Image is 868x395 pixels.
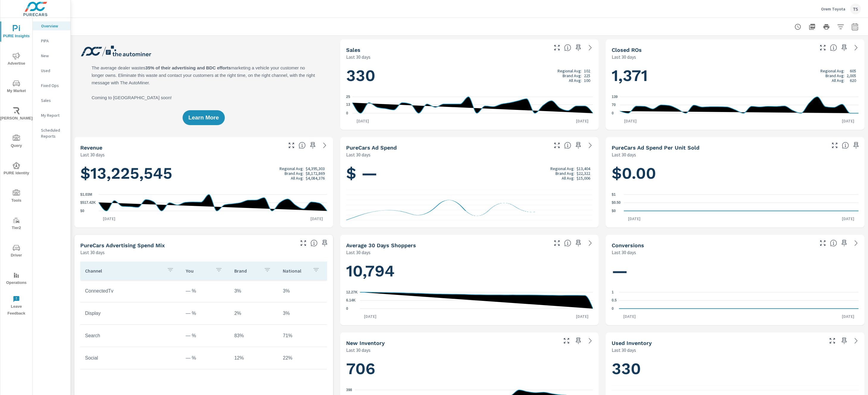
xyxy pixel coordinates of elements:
span: Learn More [189,115,219,120]
p: Last 30 days [612,53,636,60]
span: PURE Identity [2,162,31,177]
span: Query [2,135,31,149]
span: Number of Repair Orders Closed by the selected dealership group over the selected time range. [So... [830,44,837,51]
span: Save this to your personalized report [574,336,583,346]
p: [DATE] [572,118,593,124]
td: 2% [230,306,278,321]
button: Make Fullscreen [830,141,839,150]
div: New [33,51,70,60]
text: $0 [612,209,616,213]
a: See more details in report [586,238,595,248]
span: Save this to your personalized report [839,43,849,52]
p: Orem Toyota [821,6,845,12]
text: 6.14K [346,298,356,303]
p: 225 [584,73,590,78]
a: See more details in report [586,43,595,52]
button: Make Fullscreen [552,43,562,52]
h5: Sales [346,47,360,53]
span: Save this to your personalized report [839,336,849,346]
p: $13,404 [577,166,590,171]
text: $0 [80,209,84,213]
p: Last 30 days [612,151,636,158]
p: All Avg: [291,176,304,181]
button: Make Fullscreen [299,238,308,248]
p: [DATE] [306,216,327,222]
span: Total cost of media for all PureCars channels for the selected dealership group over the selected... [564,142,571,149]
p: Regional Avg: [558,69,582,73]
span: My Market [2,80,31,94]
p: Last 30 days [346,53,371,60]
text: 70 [612,103,616,107]
span: Number of vehicles sold by the dealership over the selected date range. [Source: This data is sou... [564,44,571,51]
h5: PureCars Advertising Spend Mix [80,242,165,248]
p: 605 [850,69,856,73]
p: 2,005 [847,73,856,78]
span: Save this to your personalized report [308,141,318,150]
p: [DATE] [838,216,858,222]
p: Last 30 days [80,151,105,158]
td: — % [181,328,230,343]
span: Driver [2,244,31,259]
div: My Report [33,111,70,120]
h1: 330 [346,66,593,86]
p: Regional Avg: [550,166,575,171]
td: 12% [230,351,278,366]
button: Make Fullscreen [287,141,296,150]
div: Scheduled Reports [33,126,70,141]
p: $22,322 [577,171,590,176]
p: [DATE] [838,313,858,319]
p: PIPA [41,38,66,44]
p: Brand Avg: [563,73,582,78]
p: 620 [850,78,856,83]
p: Scheduled Reports [41,127,66,139]
button: Select Date Range [849,21,861,33]
span: A rolling 30 day total of daily Shoppers on the dealership website, averaged over the selected da... [564,240,571,247]
td: — % [181,284,230,298]
h5: New Inventory [346,340,385,346]
div: Overview [33,21,70,30]
p: Used [41,68,66,74]
p: $4,395,303 [306,166,325,171]
p: [DATE] [99,216,120,222]
p: Fixed Ops [41,83,66,88]
td: 3% [278,306,327,321]
p: 102 [584,69,590,73]
button: Make Fullscreen [552,238,562,248]
p: $4,084,376 [306,176,325,181]
span: Tier2 [2,217,31,231]
td: 3% [230,284,278,298]
text: 25 [346,95,350,99]
button: Make Fullscreen [818,43,828,52]
h5: Closed ROs [612,47,642,53]
h5: Used Inventory [612,340,652,346]
text: 0 [346,307,348,311]
h1: 330 [612,359,858,379]
a: See more details in report [586,336,595,346]
p: Last 30 days [346,249,371,256]
h1: 1,371 [612,66,858,86]
p: [DATE] [838,118,858,124]
span: [PERSON_NAME] [2,107,31,122]
span: Save this to your personalized report [851,141,861,150]
p: My Report [41,112,66,118]
p: All Avg: [569,78,582,83]
p: [DATE] [352,118,373,124]
h5: Average 30 Days Shoppers [346,242,416,248]
p: Regional Avg: [820,69,845,73]
a: See more details in report [851,238,861,248]
h5: Conversions [612,242,644,248]
button: Print Report [820,21,832,33]
td: Social [80,351,181,366]
p: Last 30 days [80,249,105,256]
td: Display [80,306,181,321]
span: PURE Insights [2,25,31,40]
button: Make Fullscreen [818,238,828,248]
div: nav menu [0,18,32,319]
text: 1 [612,290,614,294]
button: "Export Report to PDF" [806,21,818,33]
span: Save this to your personalized report [574,43,583,52]
p: All Avg: [832,78,845,83]
td: 22% [278,351,327,366]
span: This table looks at how you compare to the amount of budget you spend per channel as opposed to y... [310,240,318,247]
text: 0 [612,307,614,311]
